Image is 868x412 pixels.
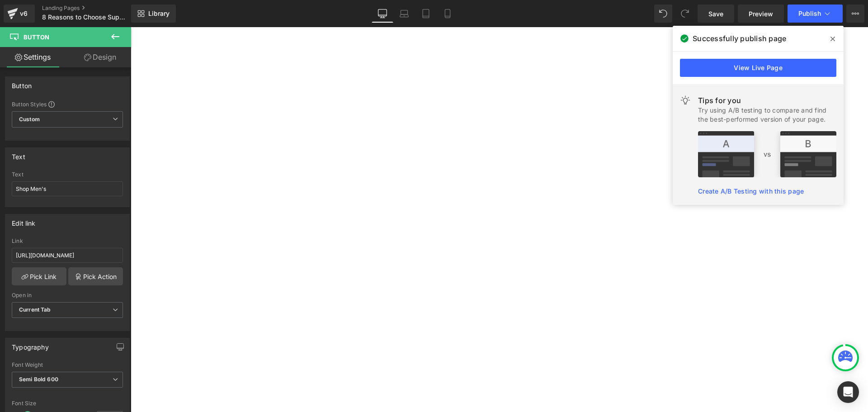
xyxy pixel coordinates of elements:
a: Create A/B Testing with this page [698,187,804,195]
img: light.svg [680,95,691,106]
button: Publish [788,5,843,23]
div: Button [12,77,32,90]
div: v6 [18,8,29,19]
a: Tablet [415,5,437,23]
b: Custom [19,116,40,123]
div: Text [12,148,25,161]
div: Tips for you [698,95,836,106]
a: View Live Page [680,59,836,77]
a: Desktop [372,5,393,23]
img: tip.png [698,131,836,177]
a: Pick Link [12,267,66,285]
a: New Library [131,5,176,23]
div: Open in [12,292,123,298]
a: Landing Pages [42,5,146,12]
a: Design [67,47,133,67]
b: Current Tab [19,306,51,313]
b: Semi Bold 600 [19,376,58,383]
div: Button Styles [12,100,123,108]
input: https://your-shop.myshopify.com [12,248,123,263]
a: Mobile [437,5,458,23]
div: Edit link [12,214,36,227]
button: Undo [654,5,672,23]
span: Successfully publish page [693,33,786,44]
div: Font Size [12,400,123,407]
span: Button [24,33,49,41]
a: Preview [738,5,784,23]
button: More [846,5,864,23]
span: Library [148,9,170,18]
div: Typography [12,338,49,351]
div: Text [12,171,123,178]
div: Font Weight [12,362,123,368]
div: Try using A/B testing to compare and find the best-performed version of your page. [698,106,836,124]
span: 8 Reasons to Choose Supportive Slippers [42,14,129,21]
a: Laptop [393,5,415,23]
span: Save [708,9,723,19]
a: Pick Action [68,267,123,285]
span: Preview [749,9,773,19]
button: Redo [676,5,694,23]
div: Open Intercom Messenger [837,381,859,403]
div: Link [12,238,123,244]
a: v6 [4,5,35,23]
span: Publish [798,10,821,17]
